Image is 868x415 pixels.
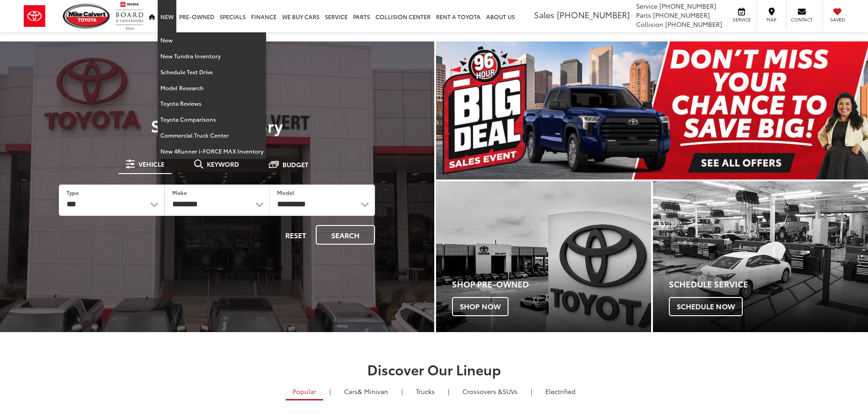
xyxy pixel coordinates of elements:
h4: Schedule Service [669,280,868,289]
span: [PHONE_NUMBER] [557,9,630,20]
span: Parts [636,10,651,20]
a: Toyota Comparisons [158,112,266,128]
button: Search [316,225,375,245]
li: | [327,387,333,396]
button: Reset [277,225,314,245]
a: Schedule Test Drive [158,64,266,80]
a: Trucks [409,384,442,399]
span: [PHONE_NUMBER] [665,20,722,29]
span: Vehicle [139,161,164,167]
span: Map [761,16,781,23]
span: & Minivan [358,387,388,396]
div: Toyota [653,181,868,332]
a: New [158,32,266,48]
a: Cars [337,384,395,399]
a: Shop Pre-Owned Shop Now [436,181,651,332]
span: Keyword [207,161,239,167]
a: Schedule Service Schedule Now [653,181,868,332]
li: | [529,387,534,396]
a: Commercial Truck Center [158,128,266,143]
a: Toyota Reviews [158,96,266,112]
a: Popular [286,384,323,400]
span: [PHONE_NUMBER] [659,1,716,10]
div: Toyota [436,181,651,332]
span: Crossovers & [462,387,503,396]
span: Shop Now [452,297,508,316]
label: Make [172,189,187,196]
span: Sales [534,9,555,20]
span: Budget [282,161,308,168]
span: Contact [791,16,812,23]
img: Mike Calvert Toyota [63,4,111,29]
span: [PHONE_NUMBER] [653,10,710,20]
li: | [446,387,452,396]
h3: Search Inventory [38,116,396,134]
a: SUVs [456,384,524,399]
a: New Tundra Inventory [158,48,266,64]
a: Electrified [539,384,582,399]
span: Collision [636,20,663,29]
h4: Shop Pre-Owned [452,280,651,289]
label: Model [277,189,294,196]
h2: Discover Our Lineup [113,362,755,377]
span: Schedule Now [669,297,743,316]
span: Service [636,1,657,10]
a: Model Research [158,80,266,96]
li: | [399,387,405,396]
label: Type [67,189,79,196]
span: Service [731,16,752,23]
span: Saved [827,16,847,23]
a: New 4Runner i-FORCE MAX Inventory [158,143,266,159]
